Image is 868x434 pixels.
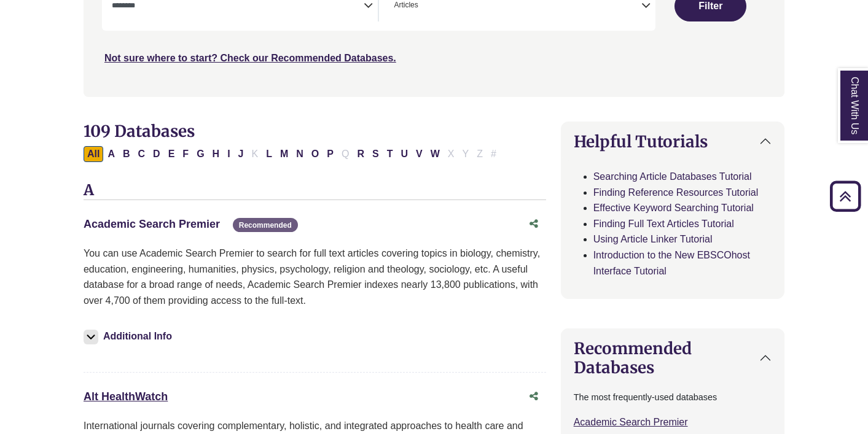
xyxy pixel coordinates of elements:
[593,250,750,276] a: Introduction to the New EBSCOhost Interface Tutorial
[84,390,168,403] a: Alt HealthWatch
[323,146,337,162] button: Filter Results P
[135,146,149,162] button: Filter Results C
[235,146,248,162] button: Filter Results J
[593,171,752,182] a: Searching Article Databases Tutorial
[593,187,759,198] a: Finding Reference Resources Tutorial
[112,2,364,12] textarea: Search
[593,234,713,244] a: Using Article Linker Tutorial
[353,146,368,162] button: Filter Results R
[397,146,412,162] button: Filter Results U
[149,146,164,162] button: Filter Results D
[209,146,224,162] button: Filter Results H
[262,146,276,162] button: Filter Results L
[412,146,426,162] button: Filter Results V
[427,146,444,162] button: Filter Results W
[104,146,119,162] button: Filter Results A
[84,146,103,162] button: All
[233,218,298,232] span: Recommended
[84,246,546,308] p: You can use Academic Search Premier to search for full text articles covering topics in biology, ...
[308,146,323,162] button: Filter Results O
[522,385,546,408] button: Share this database
[421,2,426,12] textarea: Search
[383,146,397,162] button: Filter Results T
[561,329,784,387] button: Recommended Databases
[84,328,176,345] button: Additional Info
[119,146,134,162] button: Filter Results B
[522,212,546,236] button: Share this database
[292,146,307,162] button: Filter Results N
[574,417,688,427] a: Academic Search Premier
[104,53,396,63] a: Not sure where to start? Check our Recommended Databases.
[826,188,865,204] a: Back to Top
[224,146,233,162] button: Filter Results I
[165,146,179,162] button: Filter Results E
[593,219,734,229] a: Finding Full Text Articles Tutorial
[561,122,784,161] button: Helpful Tutorials
[84,121,195,141] span: 109 Databases
[179,146,192,162] button: Filter Results F
[84,218,220,230] a: Academic Search Premier
[574,390,772,405] p: The most frequently-used databases
[193,146,208,162] button: Filter Results G
[84,182,546,200] h3: A
[84,148,501,158] div: Alpha-list to filter by first letter of database name
[276,146,292,162] button: Filter Results M
[593,203,754,213] a: Effective Keyword Searching Tutorial
[369,146,383,162] button: Filter Results S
